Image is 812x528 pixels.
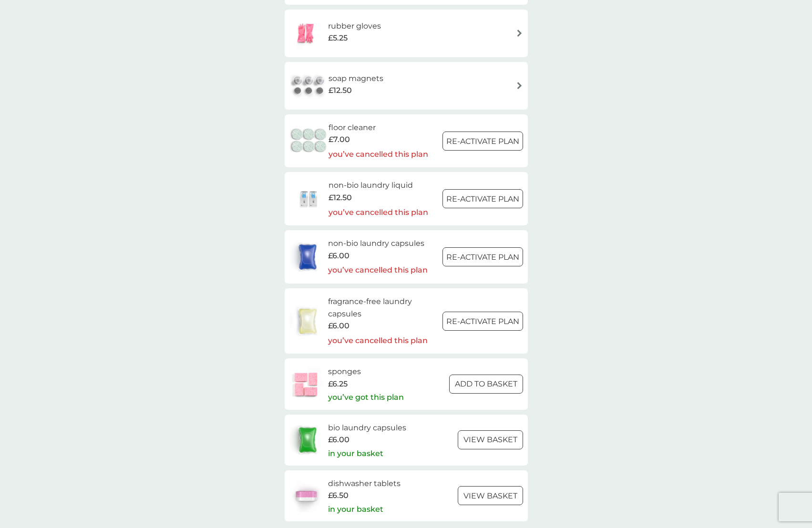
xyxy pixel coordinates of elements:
p: you’ve cancelled this plan [329,206,428,219]
h6: rubber gloves [328,20,381,32]
p: you’ve cancelled this plan [328,335,442,347]
button: Re-activate Plan [442,132,523,151]
img: fragrance-free laundry capsules [289,305,326,338]
p: view basket [463,490,517,502]
img: bio laundry capsules [289,423,326,457]
p: Re-activate Plan [446,315,519,328]
img: arrow right [516,82,523,89]
span: £12.50 [329,192,352,204]
span: £6.00 [328,250,349,262]
button: Re-activate Plan [442,247,523,266]
p: in your basket [328,447,383,460]
p: you’ve cancelled this plan [328,264,428,276]
p: you’ve cancelled this plan [329,148,428,161]
img: dishwasher tablets [289,479,323,512]
img: non-bio laundry liquid [289,182,329,215]
p: you’ve got this plan [328,391,404,404]
h6: floor cleaner [329,122,428,134]
button: Re-activate Plan [442,189,523,208]
button: view basket [458,430,523,449]
span: £6.50 [328,489,349,502]
span: £6.00 [328,434,349,446]
p: Re-activate Plan [446,251,519,264]
button: ADD TO BASKET [449,375,523,394]
button: view basket [458,486,523,505]
span: £12.50 [329,84,352,97]
button: Re-activate Plan [442,312,523,331]
h6: non-bio laundry liquid [329,179,428,192]
p: view basket [463,434,517,446]
img: non-bio laundry capsules [289,240,326,274]
span: £6.00 [328,320,349,332]
span: £7.00 [329,133,350,146]
img: arrow right [516,30,523,37]
p: ADD TO BASKET [455,378,517,390]
h6: soap magnets [329,72,383,85]
h6: fragrance-free laundry capsules [328,295,442,320]
img: floor cleaner [289,124,329,158]
h6: non-bio laundry capsules [328,237,428,250]
h6: dishwasher tablets [328,477,401,490]
h6: bio laundry capsules [328,422,406,434]
p: Re-activate Plan [446,135,519,148]
img: soap magnets [289,69,329,102]
h6: sponges [328,366,404,378]
img: rubber gloves [289,17,323,50]
span: £6.25 [328,378,348,390]
p: Re-activate Plan [446,193,519,205]
img: sponges [289,367,323,401]
p: in your basket [328,503,383,516]
span: £5.25 [328,32,348,44]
